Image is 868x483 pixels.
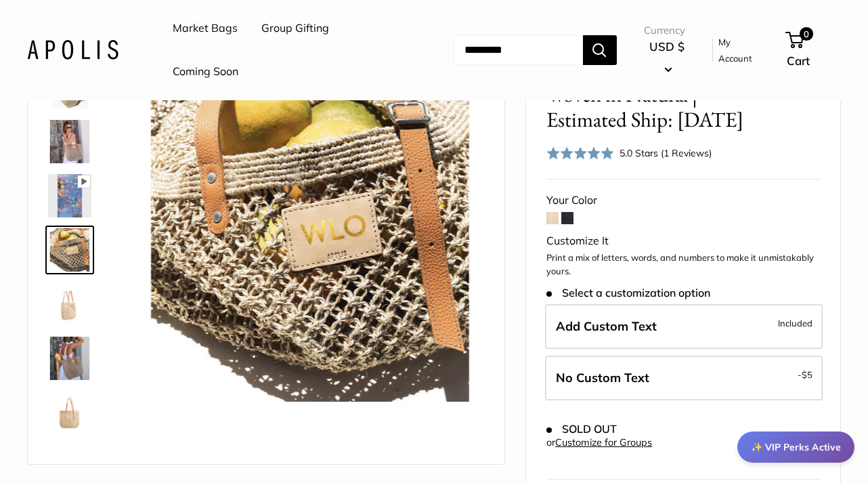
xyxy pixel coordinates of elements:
[583,35,617,65] button: Search
[737,432,854,463] div: ✨ VIP Perks Active
[556,370,649,385] span: No Custom Text
[546,231,820,251] div: Customize It
[555,436,652,448] a: Customize for Groups
[173,62,238,82] a: Coming Soon
[798,366,812,383] span: -
[787,28,841,72] a: 0 Cart
[644,36,690,79] button: USD $
[45,226,94,274] a: Mercado Woven in Natural | Estimated Ship: Oct. 19th
[45,117,94,166] a: Mercado Woven in Natural | Estimated Ship: Oct. 19th
[546,57,758,133] span: [PERSON_NAME] Woven in Natural | Estimated Ship: [DATE]
[546,287,710,299] span: Select a customization option
[48,120,91,163] img: Mercado Woven in Natural | Estimated Ship: Oct. 19th
[45,388,94,437] a: Mercado Woven in Natural | Estimated Ship: Oct. 19th
[173,18,238,39] a: Market Bags
[45,280,94,329] a: Mercado Woven in Natural | Estimated Ship: Oct. 19th
[546,423,616,436] span: SOLD OUT
[802,369,812,380] span: $5
[48,337,91,380] img: Mercado Woven in Natural | Estimated Ship: Oct. 19th
[27,40,118,60] img: Apolis
[136,54,484,402] img: Mercado Woven in Natural | Estimated Ship: Oct. 19th
[546,434,652,452] div: or
[718,34,763,67] a: My Account
[787,54,810,68] span: Cart
[546,190,820,211] div: Your Color
[45,334,94,383] a: Mercado Woven in Natural | Estimated Ship: Oct. 19th
[778,315,812,331] span: Included
[800,27,813,41] span: 0
[454,35,583,65] input: Search...
[48,228,91,272] img: Mercado Woven in Natural | Estimated Ship: Oct. 19th
[546,251,820,278] p: Print a mix of letters, words, and numbers to make it unmistakably yours.
[644,21,690,40] span: Currency
[48,391,91,434] img: Mercado Woven in Natural | Estimated Ship: Oct. 19th
[48,282,91,326] img: Mercado Woven in Natural | Estimated Ship: Oct. 19th
[261,18,329,39] a: Group Gifting
[556,318,657,334] span: Add Custom Text
[45,171,94,220] a: Mercado Woven in Natural | Estimated Ship: Oct. 19th
[649,39,685,54] span: USD $
[545,356,823,400] label: Leave Blank
[48,174,91,217] img: Mercado Woven in Natural | Estimated Ship: Oct. 19th
[545,304,823,349] label: Add Custom Text
[546,143,712,163] div: 5.0 Stars (1 Reviews)
[620,146,712,161] div: 5.0 Stars (1 Reviews)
